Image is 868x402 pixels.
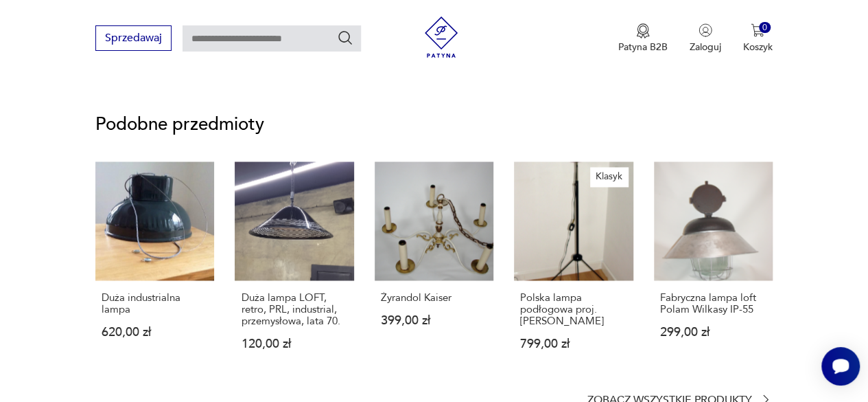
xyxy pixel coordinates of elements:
p: Zaloguj [690,41,721,54]
a: Sprzedawaj [95,34,172,44]
button: Sprzedawaj [95,25,172,51]
p: Duża lampa LOFT, retro, PRL, industrial, przemysłowa, lata 70. [241,291,347,326]
p: Patyna B2B [618,41,668,54]
a: Ikona medaluPatyna B2B [618,23,668,54]
p: Podobne przedmioty [95,116,773,133]
p: 620,00 zł [102,326,208,337]
p: Koszyk [743,41,773,54]
iframe: Smartsupp widget button [821,347,860,386]
a: Żyrandol KaiserŻyrandol Kaiser399,00 zł [375,161,493,376]
button: Patyna B2B [618,23,668,54]
p: Żyrandol Kaiser [381,291,487,303]
p: Duża industrialna lampa [102,291,208,315]
p: 399,00 zł [381,314,487,326]
p: Polska lampa podłogowa proj. [PERSON_NAME] [520,291,626,326]
p: 799,00 zł [520,337,626,349]
div: 0 [759,22,771,34]
p: Fabryczna lampa loft Polam Wilkasy IP-55 [660,291,766,315]
img: Ikonka użytkownika [699,23,712,37]
p: 299,00 zł [660,326,766,337]
button: Zaloguj [690,23,721,54]
img: Patyna - sklep z meblami i dekoracjami vintage [421,16,462,58]
button: 0Koszyk [743,23,773,54]
a: Fabryczna lampa loft Polam Wilkasy IP-55Fabryczna lampa loft Polam Wilkasy IP-55299,00 zł [654,161,773,376]
a: Duża lampa LOFT, retro, PRL, industrial, przemysłowa, lata 70.Duża lampa LOFT, retro, PRL, indust... [235,161,353,376]
img: Ikona medalu [636,23,650,38]
a: Duża industrialna lampaDuża industrialna lampa620,00 zł [95,161,214,376]
img: Ikona koszyka [751,23,764,37]
a: KlasykPolska lampa podłogowa proj. A.GałeckiPolska lampa podłogowa proj. [PERSON_NAME]799,00 zł [514,161,633,376]
p: 120,00 zł [241,337,347,349]
button: Szukaj [337,30,353,46]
